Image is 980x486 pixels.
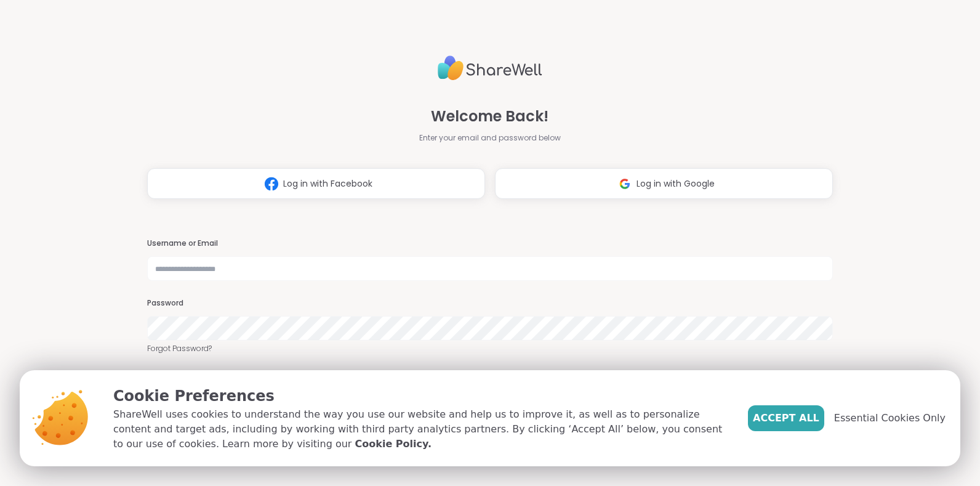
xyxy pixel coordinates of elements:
[147,238,833,249] h3: Username or Email
[419,132,561,144] span: Enter your email and password below
[283,177,372,190] span: Log in with Facebook
[355,437,432,452] a: Cookie Policy.
[147,168,485,199] button: Log in with Facebook
[260,172,283,195] img: ShareWell Logomark
[438,51,542,86] img: ShareWell Logo
[113,385,728,407] p: Cookie Preferences
[748,405,824,431] button: Accept All
[147,298,833,309] h3: Password
[637,177,715,190] span: Log in with Google
[113,407,728,452] p: ShareWell uses cookies to understand the way you use our website and help us to improve it, as we...
[753,411,819,426] span: Accept All
[613,172,637,195] img: ShareWell Logomark
[495,168,833,199] button: Log in with Google
[147,343,833,354] a: Forgot Password?
[431,105,548,128] span: Welcome Back!
[834,411,946,426] span: Essential Cookies Only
